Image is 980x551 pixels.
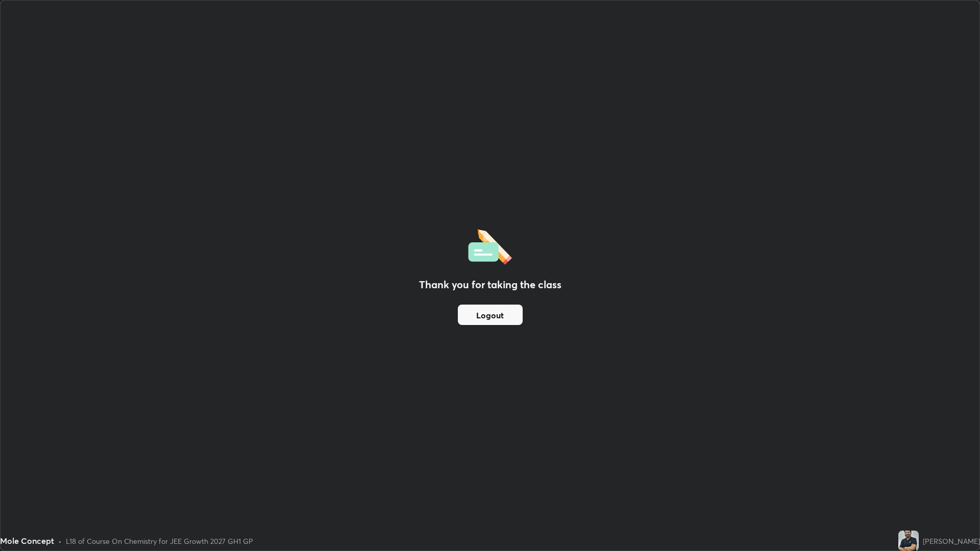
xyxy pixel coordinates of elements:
[923,536,980,546] div: [PERSON_NAME]
[458,305,523,325] button: Logout
[468,226,512,265] img: offlineFeedback.1438e8b3.svg
[898,531,919,551] img: 3a61587e9e7148d38580a6d730a923df.jpg
[58,536,62,546] div: •
[66,536,253,546] div: L18 of Course On Chemistry for JEE Growth 2027 GH1 GP
[419,277,561,292] h2: Thank you for taking the class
